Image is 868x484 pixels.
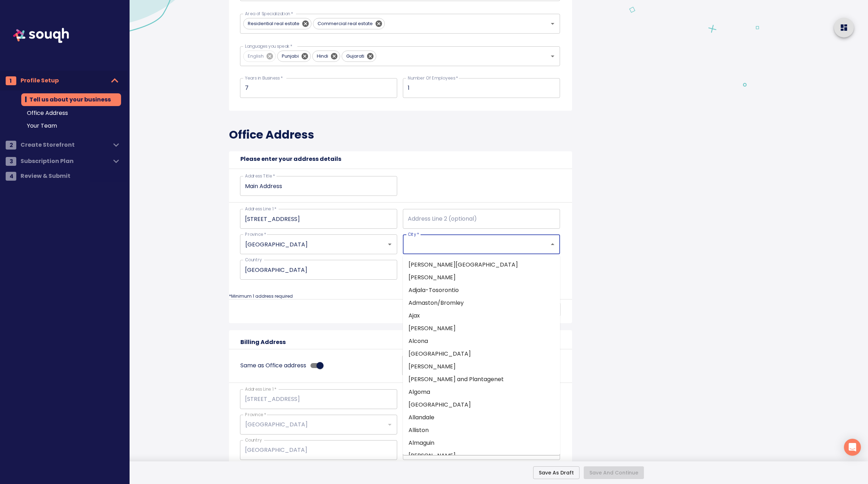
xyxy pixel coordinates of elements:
[21,107,121,119] div: Office Address
[229,293,572,299] p: *Minimum 1 address required
[403,258,560,271] li: [PERSON_NAME][GEOGRAPHIC_DATA]
[21,76,108,86] span: Profile Setup
[312,51,340,62] div: Hindi
[403,437,560,449] li: Almaguin
[385,239,395,249] button: Open
[539,470,574,476] span: Save As Draft
[21,93,121,106] div: Tell us about your business
[277,51,311,62] div: Punjabi
[403,386,560,398] li: Algoma
[278,53,303,59] span: Punjabi
[403,424,560,437] li: Alliston
[27,109,115,117] span: Office Address
[403,360,560,373] li: [PERSON_NAME]
[342,51,376,62] div: Gujarati
[403,271,560,284] li: [PERSON_NAME]
[403,398,560,411] li: [GEOGRAPHIC_DATA]
[240,389,397,409] div: Stree number Input
[240,260,397,280] div: County Input
[403,348,560,360] li: [GEOGRAPHIC_DATA]
[240,440,397,460] div: County Input
[548,19,558,29] button: Open
[533,466,579,479] button: Save As Draft
[27,122,115,130] span: Your Team
[313,20,377,27] span: Commercial real estate
[342,53,369,59] span: Gujarati
[403,411,560,424] li: Allandale
[844,439,861,456] div: Open Intercom Messenger
[229,128,314,142] h4: Office Address
[548,239,558,249] button: Close
[834,18,854,37] button: home
[27,95,115,105] span: Tell us about your business
[403,297,560,309] li: Admaston/Bromley
[403,335,560,348] li: Alcona
[403,373,560,386] li: [PERSON_NAME] and Plantagenet
[229,151,572,167] h6: Please enter your address details
[313,18,385,29] div: Commercial real estate
[403,322,560,335] li: [PERSON_NAME]
[21,120,121,132] div: Your Team
[584,466,644,479] div: Please enter all information marked with an *
[10,76,12,85] span: 1
[403,284,560,297] li: Adjala-Tosorontio
[403,209,560,229] div: Street Name Input
[240,209,397,229] div: Stree number Input
[243,18,312,29] div: Residential real estate
[403,309,560,322] li: Ajax
[244,20,304,27] span: Residential real estate
[240,176,397,196] div: Address Title Input
[313,53,332,59] span: Hindi
[235,361,306,370] p: Same as Office address
[548,51,558,61] button: Open
[229,337,286,347] h6: Billing Address
[403,449,560,462] li: [PERSON_NAME]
